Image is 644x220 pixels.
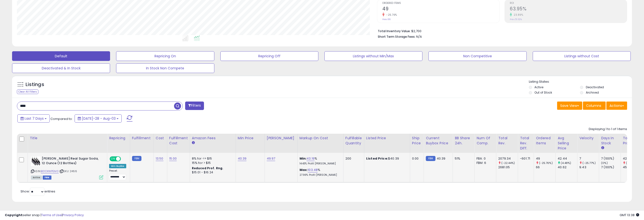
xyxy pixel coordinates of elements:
a: 15.00 [169,156,177,161]
li: $2,700 [378,28,623,34]
small: (-25.77%) [582,161,595,165]
div: Ship Price [412,136,422,146]
span: 2025-08-11 13:38 GMT [620,213,639,217]
label: Active [534,85,543,89]
div: 200 [345,156,360,161]
button: Filters [185,102,204,110]
button: Listings without Min/Max [324,51,422,61]
small: FBM [426,156,435,161]
b: Listed Price: [366,156,388,161]
div: $40.39 [366,156,406,161]
p: 14.43% Profit [PERSON_NAME] [300,162,340,165]
a: 103.48 [308,168,318,172]
strong: Copyright [5,213,22,217]
div: 66 [536,165,555,169]
div: Repricing [109,136,128,141]
small: (4.48%) [561,161,571,165]
div: Total Rev. [498,136,516,146]
small: (-25.76%) [539,161,553,165]
div: FBA: 0 [476,156,492,161]
div: Total Profit [623,136,640,146]
div: Amazon Fees [192,136,234,141]
small: Amazon Fees. [192,141,195,145]
div: Cost [156,136,165,141]
button: Actions [606,102,627,110]
b: Min: [300,156,307,161]
small: 23.89% [512,13,523,17]
small: (-22.44%) [501,161,515,165]
button: Last 7 Days [17,114,50,123]
div: Ordered Items [536,136,553,146]
div: seller snap | | [5,213,84,218]
div: 8% for <= $15 [192,156,232,161]
span: ON [110,157,116,161]
a: 40.39 [238,156,247,161]
div: 7 (100%) [601,165,621,169]
div: Num of Comp. [476,136,494,146]
div: $15.01 - $16.24 [192,170,232,175]
div: Title [30,136,105,141]
div: BB Share 24h. [455,136,472,146]
div: Velocity [579,136,597,141]
span: Last 7 Days [25,116,44,121]
img: 51lxD1RAI5L._SL40_.jpg [31,156,41,166]
div: Listed Price [366,136,408,141]
p: 27.96% Profit [PERSON_NAME] [300,173,340,177]
span: [DATE]-28 - Aug-03 [82,116,116,121]
div: 49 [536,156,555,161]
button: Repricing Off [220,51,318,61]
div: 2079.34 [498,156,518,161]
div: Current Buybox Price [426,136,451,146]
div: 51% [455,156,471,161]
label: Out of Stock [534,90,552,95]
button: Default [12,51,110,61]
a: B01DXWPEM0 [41,169,59,173]
p: Listing States: [529,80,632,84]
b: Short Term Storage Fees: [378,35,415,39]
div: 40.62 [558,165,577,169]
span: Ordered Items [382,2,499,5]
div: 42.44 [558,156,577,161]
b: Max: [300,168,308,172]
span: All listings currently available for purchase on Amazon [31,176,42,180]
b: Total Inventory Value: [378,29,411,33]
span: Columns [586,103,601,108]
b: [PERSON_NAME] Real Sugar Soda, 12 Ounce (12 Bottles) [42,156,100,167]
div: 7 [579,156,599,161]
div: Min Price [238,136,263,141]
div: 7 (100%) [601,156,621,161]
b: Reduced Prof. Rng. [192,166,224,170]
button: Non Competitive [428,51,526,61]
span: FBM [43,176,51,180]
small: Days In Stock. [601,146,604,150]
div: Win BuyBox [109,164,126,168]
div: Total Rev. Diff. [520,136,532,151]
th: The percentage added to the cost of goods (COGS) that forms the calculator for Min & Max prices. [297,134,343,153]
button: Columns [583,102,606,110]
div: Avg Selling Price [558,136,575,151]
div: Fulfillable Quantity [345,136,362,146]
div: [PERSON_NAME] [267,136,295,141]
span: 40.39 [437,156,446,161]
div: 0.00 [412,156,420,161]
span: N/A [416,34,422,39]
small: Prev: 51.62% [510,18,522,21]
div: Markup on Cost [300,136,341,141]
div: % [300,168,340,177]
div: Clear All Filters [17,89,38,94]
button: Deactivated & In Stock [12,63,110,73]
div: Preset: [109,169,126,180]
button: In Stock Non Compete [116,63,214,73]
h5: Listings [26,81,44,88]
h2: 49 [382,6,499,13]
span: OFF [120,157,128,161]
small: (0%) [601,161,608,165]
div: 15% for > $15 [192,161,232,165]
span: | SKU: 2466 [59,169,77,173]
div: 2681.05 [498,165,518,169]
div: 9.43 [579,165,599,169]
div: Fulfillment [132,136,152,141]
div: Fulfillment Cost [169,136,188,146]
div: ASIN: [31,156,103,179]
a: Privacy Policy [63,213,84,217]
